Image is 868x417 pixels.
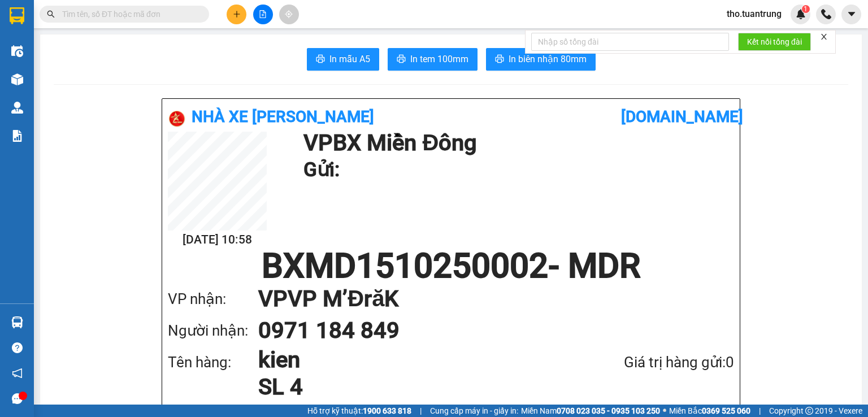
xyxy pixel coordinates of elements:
div: Giá trị hàng gửi: 0 [564,351,734,374]
span: question-circle [12,342,23,353]
span: message [12,393,23,404]
span: 1 [804,5,808,13]
span: In tem 100mm [410,52,468,66]
img: warehouse-icon [11,316,23,328]
span: close [820,33,828,41]
img: warehouse-icon [11,102,23,114]
img: warehouse-icon [11,73,23,85]
h1: Gửi: [303,154,728,185]
span: Miền Nam [521,405,660,417]
img: logo-vxr [10,7,24,24]
span: plus [233,10,241,18]
span: file-add [259,10,267,18]
h1: SL 4 [258,373,564,401]
span: In biên nhận 80mm [509,52,587,66]
span: | [420,405,422,417]
button: printerIn tem 100mm [388,48,478,71]
strong: 0369 525 060 [702,406,750,415]
span: printer [397,54,406,65]
img: solution-icon [11,130,23,142]
img: phone-icon [821,9,831,19]
img: icon-new-feature [796,9,806,19]
div: Tên hàng: [168,351,258,374]
span: Cung cấp máy in - giấy in: [430,405,518,417]
h1: kien [258,346,564,373]
button: printerIn biên nhận 80mm [486,48,596,71]
div: Người nhận: [168,319,258,342]
span: caret-down [847,9,857,19]
button: Kết nối tổng đài [738,33,811,51]
input: Nhập số tổng đài [531,33,729,51]
h1: BXMD1510250002 - MDR [168,249,734,283]
button: plus [227,5,246,24]
h1: 0971 184 849 [258,315,711,346]
button: aim [279,5,299,24]
span: aim [285,10,293,18]
span: Miền Bắc [669,405,750,417]
sup: 1 [802,5,810,13]
img: warehouse-icon [11,45,23,57]
span: printer [316,54,325,65]
span: notification [12,368,23,379]
h1: VP BX Miền Đông [303,132,728,154]
input: Tìm tên, số ĐT hoặc mã đơn [62,8,196,20]
span: search [47,10,55,18]
b: [DOMAIN_NAME] [621,107,743,126]
strong: 0708 023 035 - 0935 103 250 [557,406,660,415]
img: logo.jpg [168,110,186,128]
button: caret-down [841,5,861,24]
span: tho.tuantrung [718,7,791,21]
div: VP nhận: [168,288,258,311]
span: In mẫu A5 [329,52,370,66]
button: printerIn mẫu A5 [307,48,379,71]
span: ⚪️ [663,409,666,413]
h2: [DATE] 10:58 [168,231,267,249]
button: file-add [253,5,273,24]
span: Kết nối tổng đài [747,36,802,48]
span: copyright [805,407,813,415]
span: | [759,405,761,417]
h1: VP VP M’ĐrăK [258,283,711,315]
strong: 1900 633 818 [363,406,411,415]
b: Nhà xe [PERSON_NAME] [192,107,374,126]
span: printer [495,54,504,65]
span: Hỗ trợ kỹ thuật: [307,405,411,417]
